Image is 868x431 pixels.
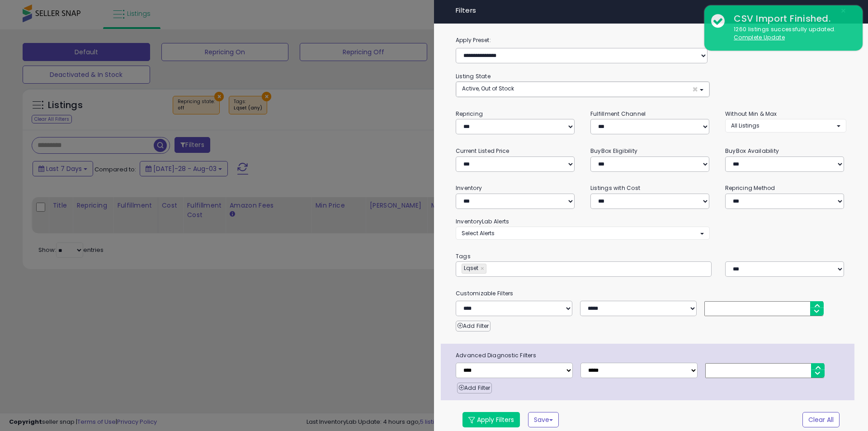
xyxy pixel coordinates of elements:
[481,264,486,273] a: ×
[590,147,637,155] small: BuyBox Eligibility
[462,264,478,272] span: Lqset
[456,7,846,14] h4: Filters
[692,85,698,94] span: ×
[456,184,482,192] small: Inventory
[725,110,777,118] small: Without Min & Max
[449,251,853,261] small: Tags
[457,383,492,393] button: Add Filter
[725,147,779,155] small: BuyBox Availability
[727,25,856,42] div: 1260 listings successfully updated.
[590,184,640,192] small: Listings with Cost
[725,119,846,132] button: All Listings
[456,147,509,155] small: Current Listed Price
[734,33,785,41] u: Complete Update
[590,110,646,118] small: Fulfillment Channel
[456,110,483,118] small: Repricing
[456,72,491,80] small: Listing State
[837,5,850,17] button: ×
[449,35,853,45] label: Apply Preset:
[731,122,759,129] span: All Listings
[456,218,509,225] small: InventoryLab Alerts
[456,321,491,332] button: Add Filter
[462,85,514,92] span: Active, Out of Stock
[727,12,856,25] div: CSV Import Finished.
[840,5,846,17] span: ×
[725,184,775,192] small: Repricing Method
[449,289,853,298] small: Customizable Filters
[462,229,495,237] span: Select Alerts
[449,350,854,360] span: Advanced Diagnostic Filters
[456,227,710,240] button: Select Alerts
[456,82,709,97] button: Active, Out of Stock ×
